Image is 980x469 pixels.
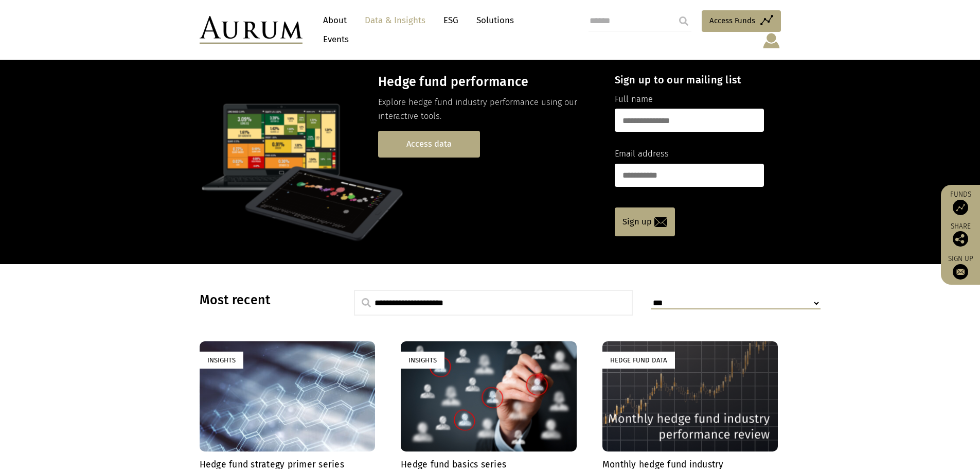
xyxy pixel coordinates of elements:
[953,264,968,280] img: Sign up to our newsletter
[200,352,243,369] div: Insights
[673,11,694,31] input: Submit
[318,30,349,49] a: Events
[615,207,675,236] a: Sign up
[709,14,755,27] span: Access Funds
[654,217,667,227] img: email-icon
[946,254,975,280] a: Sign up
[615,93,653,106] label: Full name
[378,131,480,157] a: Access data
[602,352,675,369] div: Hedge Fund Data
[318,11,352,30] a: About
[615,74,764,86] h4: Sign up to our mailing list
[360,11,431,30] a: Data & Insights
[953,231,968,247] img: Share this post
[471,11,519,30] a: Solutions
[362,298,371,307] img: search.svg
[200,16,302,44] img: Aurum
[378,96,597,123] p: Explore hedge fund industry performance using our interactive tools.
[200,292,328,308] h3: Most recent
[438,11,464,30] a: ESG
[946,190,975,215] a: Funds
[702,10,781,32] a: Access Funds
[401,352,444,369] div: Insights
[378,74,597,90] h3: Hedge fund performance
[615,147,669,161] label: Email address
[953,200,968,215] img: Access Funds
[762,32,781,49] img: account-icon.svg
[946,223,975,247] div: Share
